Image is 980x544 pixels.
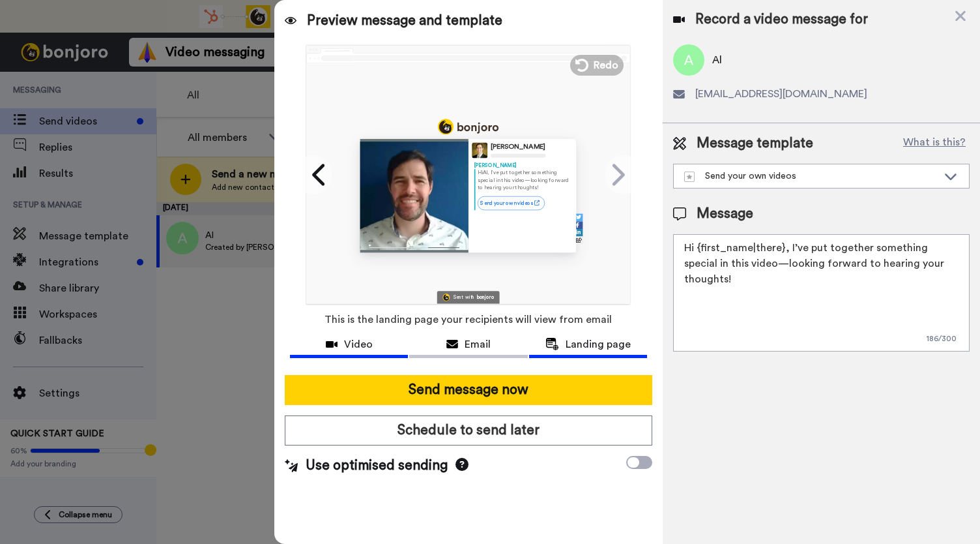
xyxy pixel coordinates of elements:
[477,295,494,299] div: bonjoro
[899,134,970,153] button: What is this?
[697,204,753,224] span: Message
[566,337,631,352] span: Landing page
[474,161,571,168] div: [PERSON_NAME]
[285,375,652,405] button: Send message now
[344,337,373,352] span: Video
[673,234,970,352] textarea: Hi {first_name|there}, I’ve put together something special in this video—looking forward to heari...
[684,172,695,182] img: demo-template.svg
[360,239,468,252] img: player-controls-full.svg
[454,295,475,299] div: Sent with
[684,170,938,183] div: Send your own videos
[285,416,652,446] button: Schedule to send later
[472,142,487,158] img: Profile Image
[697,134,813,153] span: Message template
[465,337,491,352] span: Email
[324,305,612,334] span: This is the landing page your recipients will view from email
[438,119,498,134] img: logo_full.png
[478,169,571,191] p: Hi Al , I’ve put together something special in this video—looking forward to hearing your thoughts!
[306,456,448,476] span: Use optimised sending
[478,196,545,209] a: Send your own videos
[443,294,450,301] img: Bonjoro Logo
[491,143,545,151] div: [PERSON_NAME]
